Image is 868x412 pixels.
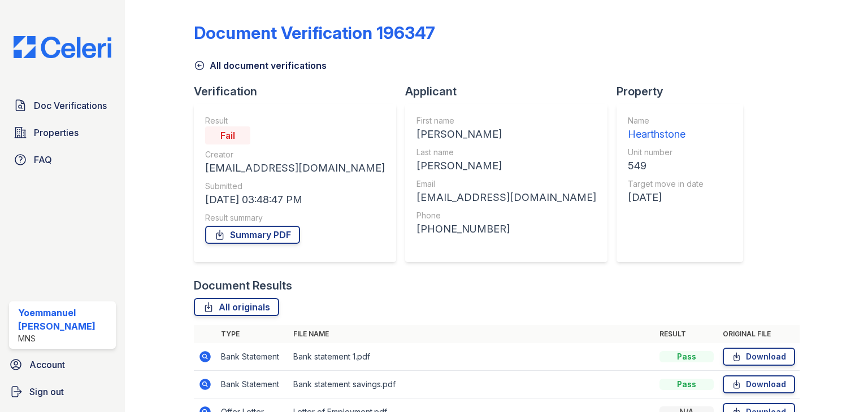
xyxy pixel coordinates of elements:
div: Creator [205,149,385,160]
a: Download [723,348,795,366]
div: Email [416,178,596,190]
div: Verification [194,84,405,99]
div: Hearthstone [628,126,704,142]
div: Pass [659,379,714,390]
td: Bank Statement [216,371,289,398]
th: Type [216,325,289,343]
span: Properties [34,126,79,139]
td: Bank Statement [216,343,289,371]
div: First name [416,115,596,126]
td: Bank statement savings.pdf [289,371,655,398]
div: Fail [205,126,250,144]
div: MNS [18,333,111,344]
div: [EMAIL_ADDRESS][DOMAIN_NAME] [205,160,385,176]
th: Original file [718,325,800,343]
a: Name Hearthstone [628,115,704,142]
a: Sign out [5,380,120,403]
a: FAQ [9,148,116,171]
span: FAQ [34,153,52,166]
a: All originals [194,298,279,316]
a: Properties [9,121,116,144]
span: Doc Verifications [34,99,107,112]
th: Result [655,325,718,343]
div: Yoemmanuel [PERSON_NAME] [18,306,111,333]
a: Doc Verifications [9,94,116,117]
td: Bank statement 1.pdf [289,343,655,371]
div: Target move in date [628,178,704,190]
div: Submitted [205,181,385,192]
div: Last name [416,147,596,158]
div: [EMAIL_ADDRESS][DOMAIN_NAME] [416,190,596,205]
div: Pass [659,351,714,362]
div: 549 [628,158,704,174]
a: Summary PDF [205,226,300,244]
div: [DATE] 03:48:47 PM [205,192,385,208]
div: Name [628,115,704,126]
a: Account [5,353,120,376]
th: File name [289,325,655,343]
div: Result [205,115,385,126]
div: [DATE] [628,190,704,205]
div: Property [617,84,752,99]
span: Sign out [29,385,64,398]
div: [PHONE_NUMBER] [416,221,596,237]
a: All document verifications [194,59,327,72]
div: Unit number [628,147,704,158]
div: Result summary [205,212,385,223]
div: [PERSON_NAME] [416,158,596,174]
div: Document Results [194,278,292,293]
div: Phone [416,210,596,221]
div: [PERSON_NAME] [416,126,596,142]
img: CE_Logo_Blue-a8612792a0a2168367f1c8372b55b34899dd931a85d93a1a3d3e32e68fde9ad4.png [5,36,120,58]
span: Account [29,358,65,371]
a: Download [723,375,795,393]
div: Applicant [405,84,617,99]
div: Document Verification 196347 [194,23,435,43]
